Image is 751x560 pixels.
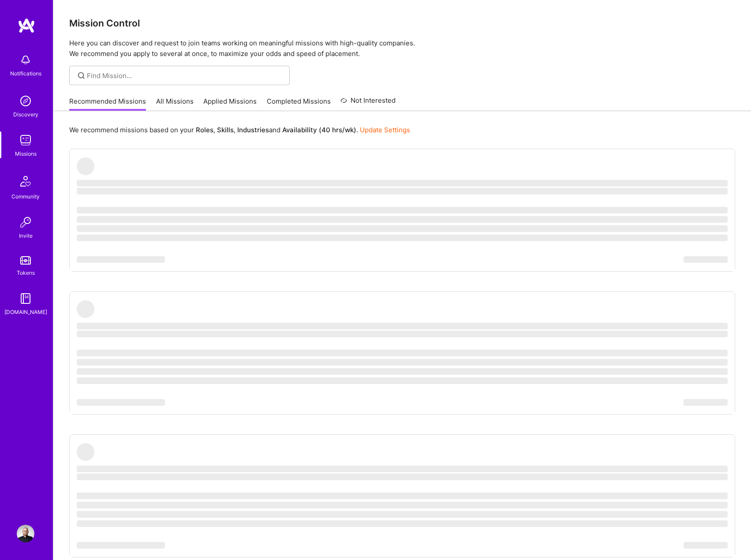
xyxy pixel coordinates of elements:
b: Skills [217,126,234,134]
img: Community [15,171,36,192]
p: Here you can discover and request to join teams working on meaningful missions with high-quality ... [69,38,735,59]
img: tokens [20,256,31,265]
img: bell [17,51,34,69]
b: Industries [237,126,269,134]
div: Community [11,192,40,201]
input: Find Mission... [87,71,283,80]
img: logo [18,18,35,34]
h3: Mission Control [69,18,735,29]
a: Not Interested [340,95,396,111]
i: icon SearchGrey [76,71,86,81]
div: Notifications [10,69,41,78]
p: We recommend missions based on your , , and . [69,125,410,134]
div: [DOMAIN_NAME] [4,307,47,317]
b: Roles [196,126,213,134]
b: Availability (40 hrs/wk) [282,126,356,134]
img: User Avatar [17,525,34,542]
img: teamwork [17,131,34,149]
a: Completed Missions [267,97,331,111]
div: Missions [15,149,37,158]
a: User Avatar [15,525,37,542]
a: Applied Missions [203,97,257,111]
img: guide book [17,290,34,307]
a: All Missions [156,97,194,111]
div: Discovery [13,110,38,119]
a: Recommended Missions [69,97,146,111]
a: Update Settings [360,126,410,134]
img: Invite [17,213,34,231]
div: Invite [19,231,33,240]
img: discovery [17,92,34,110]
div: Tokens [17,268,35,277]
